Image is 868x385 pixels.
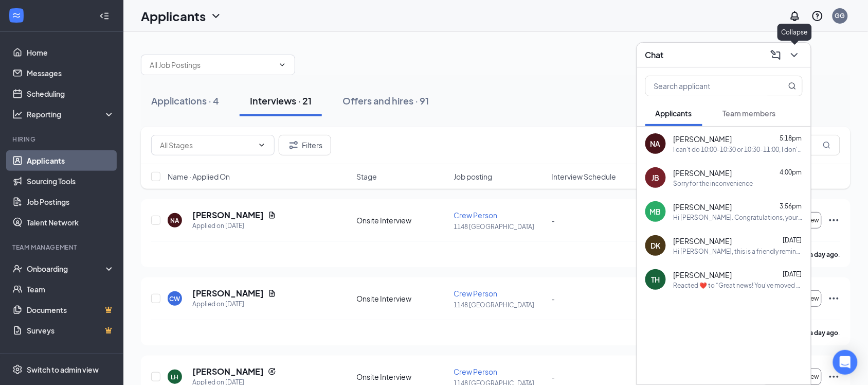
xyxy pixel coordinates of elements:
span: Job posting [454,171,493,182]
span: 3:56pm [780,202,802,210]
div: CW [170,294,180,303]
span: [PERSON_NAME] [674,202,732,212]
h1: Applicants [141,7,206,25]
span: Crew Person [454,367,498,376]
span: [PERSON_NAME] [674,134,732,144]
div: Team Management [12,243,113,252]
svg: ChevronDown [258,141,266,149]
div: I can't do 10:00-10:30 or 10:30-11:00, I don't have a way there [674,145,803,154]
div: NA [171,216,179,225]
div: GG [835,11,845,20]
span: Stage [356,171,377,182]
svg: ChevronDown [278,61,286,69]
a: SurveysCrown [27,320,115,341]
input: All Stages [160,139,254,151]
div: MB [650,206,661,217]
span: Applicants [656,109,692,118]
svg: MagnifyingGlass [788,82,797,90]
h5: [PERSON_NAME] [192,366,264,377]
span: - [551,216,555,225]
div: Sorry for the inconvenience [674,179,753,188]
a: Scheduling [27,83,115,104]
a: Messages [27,63,115,83]
svg: Notifications [789,10,801,22]
div: Onsite Interview [356,293,448,304]
a: Applicants [27,150,115,171]
button: ComposeMessage [768,47,784,63]
a: Team [27,279,115,300]
div: DK [651,240,661,251]
div: Applications · 4 [151,94,219,107]
div: Applied on [DATE] [192,299,276,309]
div: JB [652,172,660,183]
span: Interview Schedule [551,171,616,182]
span: [DATE] [783,270,802,278]
svg: Ellipses [828,292,840,305]
svg: Collapse [99,11,110,21]
svg: Document [268,211,276,219]
div: Reacted ❤️ to “Great news! You've moved on to the next stage of the application. We have a few ad... [674,281,803,290]
svg: ComposeMessage [770,49,782,61]
svg: ChevronDown [788,49,801,61]
span: Crew Person [454,211,498,220]
a: Home [27,42,115,63]
div: Reporting [27,109,115,119]
svg: QuestionInfo [811,10,824,22]
button: Filter Filters [279,135,331,155]
svg: Ellipses [828,214,840,226]
span: 4:00pm [780,168,802,176]
input: Search applicant [646,76,768,96]
div: Payroll [12,351,113,360]
span: [PERSON_NAME] [674,168,732,178]
a: DocumentsCrown [27,300,115,320]
div: Open Intercom Messenger [833,350,858,375]
span: - [551,372,555,381]
div: Hi [PERSON_NAME]. Congratulations, your meeting with Bojangles for Crew Person at 1148 [GEOGRAPHI... [674,213,803,222]
div: Interviews · 21 [250,94,312,107]
span: [PERSON_NAME] [674,236,732,246]
svg: Ellipses [828,371,840,383]
span: Name · Applied On [168,171,230,182]
span: Team members [723,109,776,118]
div: Offers and hires · 91 [342,94,429,107]
p: 1148 [GEOGRAPHIC_DATA] [454,301,546,309]
span: Crew Person [454,289,498,298]
input: All Job Postings [150,59,274,71]
svg: WorkstreamLogo [11,10,22,21]
div: LH [171,373,179,381]
div: Onboarding [27,264,106,274]
div: Applied on [DATE] [192,221,276,231]
div: NA [650,138,661,149]
svg: Document [268,289,276,297]
svg: Settings [12,364,23,375]
h5: [PERSON_NAME] [192,288,264,299]
svg: Analysis [12,109,23,119]
div: Switch to admin view [27,364,99,375]
button: ChevronDown [786,47,803,63]
svg: Filter [287,139,300,151]
svg: UserCheck [12,264,23,274]
svg: Reapply [268,367,276,376]
div: Hiring [12,135,113,144]
div: Onsite Interview [356,372,448,382]
div: Onsite Interview [356,215,448,225]
svg: MagnifyingGlass [823,141,831,149]
b: a day ago [810,251,839,258]
span: [PERSON_NAME] [674,270,732,280]
span: 5:18pm [780,134,802,142]
b: a day ago [810,329,839,337]
a: Job Postings [27,191,115,212]
p: 1148 [GEOGRAPHIC_DATA] [454,222,546,231]
a: Talent Network [27,212,115,233]
span: - [551,294,555,303]
h3: Chat [645,49,664,61]
h5: [PERSON_NAME] [192,209,264,221]
div: Hi [PERSON_NAME], this is a friendly reminder. Please select a meeting time slot for your Crew Pe... [674,247,803,256]
div: TH [652,274,660,285]
svg: ChevronDown [210,10,222,22]
div: Collapse [777,24,812,41]
a: Sourcing Tools [27,171,115,191]
span: [DATE] [783,236,802,244]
